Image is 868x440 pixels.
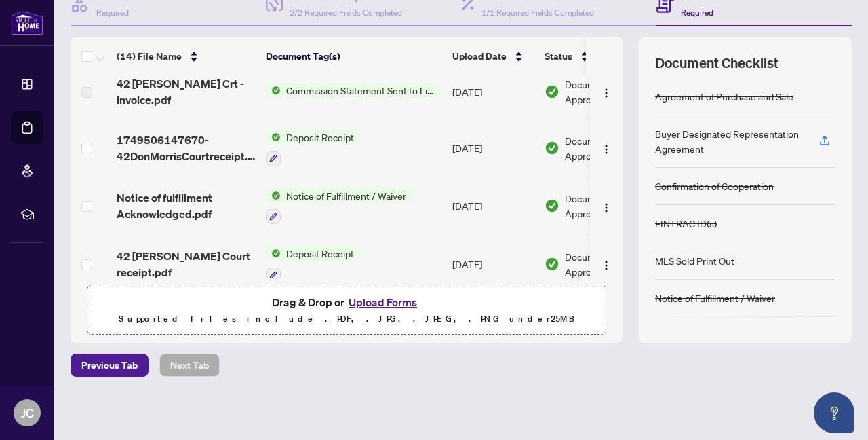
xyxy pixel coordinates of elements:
[655,291,775,306] div: Notice of Fulfillment / Waiver
[539,37,654,75] th: Status
[655,179,774,194] div: Confirmation of Cooperation
[71,354,149,377] button: Previous Tab
[96,7,129,18] span: Required
[266,188,412,225] button: Status IconNotice of Fulfillment / Waiver
[565,77,649,107] span: Document Approved
[601,144,612,155] img: Logo
[11,10,43,35] img: logo
[117,49,182,64] span: (14) File Name
[447,65,539,119] td: [DATE]
[655,216,717,231] div: FINTRAC ID(s)
[117,248,255,280] span: 42 [PERSON_NAME] Court receipt.pdf
[447,235,539,293] td: [DATE]
[601,260,612,271] img: Logo
[545,141,559,155] img: Document Status
[21,403,34,422] span: JC
[266,130,281,145] img: Status Icon
[281,188,412,203] span: Notice of Fulfillment / Waiver
[266,246,359,282] button: Status IconDeposit Receipt
[595,253,617,275] button: Logo
[447,37,539,75] th: Upload Date
[545,84,559,99] img: Document Status
[266,130,359,166] button: Status IconDeposit Receipt
[601,202,612,213] img: Logo
[655,89,793,104] div: Agreement of Purchase and Sale
[260,37,447,75] th: Document Tag(s)
[601,88,612,98] img: Logo
[565,191,649,221] span: Document Approved
[655,253,734,268] div: MLS Sold Print Out
[96,311,597,327] p: Supported files include .PDF, .JPG, .JPEG, .PNG under 25 MB
[452,49,507,64] span: Upload Date
[266,188,281,203] img: Status Icon
[545,198,559,213] img: Document Status
[81,354,138,376] span: Previous Tab
[545,49,572,64] span: Status
[117,132,255,164] span: 1749506147670-42DonMorrisCourtreceipt.pdf
[565,249,649,279] span: Document Approved
[655,54,778,73] span: Document Checklist
[281,246,359,261] span: Deposit Receipt
[545,257,559,272] img: Document Status
[281,130,359,145] span: Deposit Receipt
[447,119,539,177] td: [DATE]
[266,246,281,261] img: Status Icon
[290,7,402,18] span: 2/2 Required Fields Completed
[266,83,281,98] img: Status Icon
[87,285,606,335] span: Drag & Drop orUpload FormsSupported files include .PDF, .JPG, .JPEG, .PNG under25MB
[565,133,649,163] span: Document Approved
[595,195,617,217] button: Logo
[266,83,441,98] button: Status IconCommission Statement Sent to Listing Brokerage
[159,354,220,377] button: Next Tab
[344,293,421,311] button: Upload Forms
[281,83,441,98] span: Commission Statement Sent to Listing Brokerage
[655,126,803,156] div: Buyer Designated Representation Agreement
[117,189,255,222] span: Notice of fulfillment Acknowledged.pdf
[117,75,255,108] span: 42 [PERSON_NAME] Crt - Invoice.pdf
[447,177,539,236] td: [DATE]
[595,137,617,159] button: Logo
[111,37,260,75] th: (14) File Name
[814,392,854,433] button: Open asap
[481,7,594,18] span: 1/1 Required Fields Completed
[272,293,421,311] span: Drag & Drop or
[681,7,713,18] span: Required
[595,81,617,103] button: Logo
